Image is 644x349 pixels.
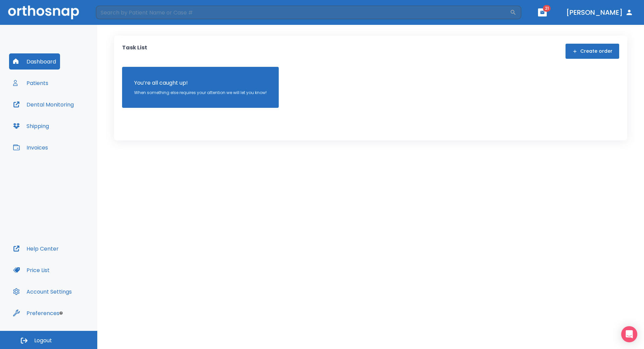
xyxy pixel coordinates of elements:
[9,118,53,134] button: Shipping
[9,96,78,113] button: Dental Monitoring
[8,5,79,19] img: Orthosnap
[134,79,267,87] p: You’re all caught up!
[9,75,52,91] button: Patients
[9,139,52,156] button: Invoices
[9,283,76,300] button: Account Settings
[9,53,60,70] button: Dashboard
[134,90,267,96] p: When something else requires your attention we will let you know!
[9,305,63,321] button: Preferences
[621,326,637,342] div: Open Intercom Messenger
[563,6,636,18] button: [PERSON_NAME]
[34,337,52,344] span: Logout
[543,5,551,12] span: 21
[122,44,147,59] p: Task List
[96,6,510,19] input: Search by Patient Name or Case #
[566,44,619,59] button: Create order
[9,262,54,278] button: Price List
[9,241,63,257] button: Help Center
[58,310,64,316] div: Tooltip anchor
